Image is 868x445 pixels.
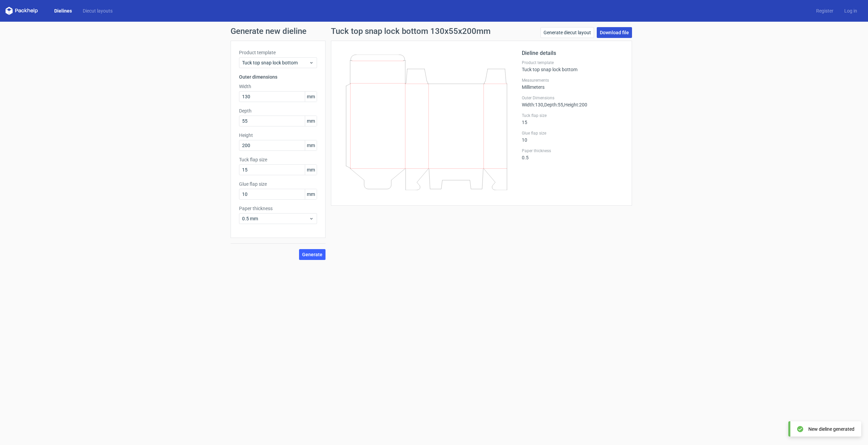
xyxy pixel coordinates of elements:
[522,60,624,65] label: Product template
[49,7,77,14] a: Dielines
[808,426,854,432] div: New dieline generated
[242,215,309,222] span: 0.5 mm
[522,78,624,90] div: Millimeters
[305,165,317,175] span: mm
[522,130,624,136] label: Glue flap size
[239,181,317,187] label: Glue flap size
[522,49,624,57] h2: Dieline details
[540,27,594,38] a: Generate diecut layout
[239,49,317,56] label: Product template
[522,102,543,107] span: Width : 130
[302,252,322,257] span: Generate
[77,7,118,14] a: Diecut layouts
[239,132,317,139] label: Height
[522,60,624,72] div: Tuck top snap lock bottom
[522,148,624,154] label: Paper thickness
[522,113,624,118] label: Tuck flap size
[522,113,624,125] div: 15
[305,140,317,150] span: mm
[239,156,317,163] label: Tuck flap size
[522,95,624,101] label: Outer Dimensions
[305,116,317,126] span: mm
[563,102,587,107] span: , Height : 200
[331,27,491,35] h1: Tuck top snap lock bottom 130x55x200mm
[239,83,317,90] label: Width
[239,107,317,114] label: Depth
[242,59,309,66] span: Tuck top snap lock bottom
[597,27,632,38] a: Download file
[811,7,839,14] a: Register
[239,74,317,80] h3: Outer dimensions
[231,27,637,35] h1: Generate new dieline
[543,102,563,107] span: , Depth : 55
[522,78,624,83] label: Measurements
[305,92,317,102] span: mm
[839,7,863,14] a: Log in
[522,130,624,143] div: 10
[305,189,317,199] span: mm
[239,205,317,212] label: Paper thickness
[299,249,325,260] button: Generate
[522,148,624,160] div: 0.5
